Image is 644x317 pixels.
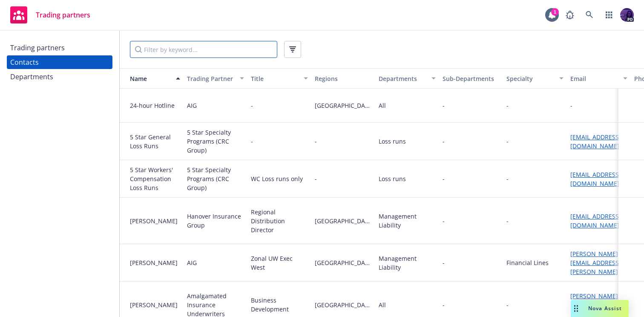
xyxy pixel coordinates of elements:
div: Departments [10,70,53,84]
div: [PERSON_NAME] [130,300,180,309]
div: Business Development [251,296,308,314]
div: Name [123,74,171,83]
div: - [251,101,253,110]
div: Management Liability [379,254,436,272]
button: Name [120,68,184,89]
span: - [443,258,445,267]
div: WC Loss runs only [251,174,303,183]
div: AIG [187,101,197,110]
button: Sub-Departments [439,68,503,89]
div: 24-hour Hotline [130,101,180,110]
div: Management Liability [379,212,436,230]
div: Departments [379,74,426,83]
a: [EMAIL_ADDRESS][DOMAIN_NAME] [570,133,621,150]
div: Trading partners [10,41,65,55]
a: [PERSON_NAME][EMAIL_ADDRESS][PERSON_NAME][DOMAIN_NAME] [570,250,621,285]
a: Switch app [601,6,618,23]
div: Title [251,74,299,83]
div: Regions [315,74,372,83]
span: Nova Assist [588,305,622,312]
button: Trading Partner [184,68,247,89]
button: Title [247,68,311,89]
span: - [443,101,500,110]
div: - [570,101,572,110]
button: Email [567,68,631,89]
span: [GEOGRAPHIC_DATA][US_STATE] [315,216,372,225]
button: Regions [311,68,375,89]
div: 5 Star Workers' Compensation Loss Runs [130,165,180,192]
a: Search [581,6,598,23]
div: - [506,137,509,146]
div: Email [570,74,618,83]
img: photo [620,8,634,22]
span: - [315,174,372,183]
div: Sub-Departments [443,74,500,83]
div: 5 Star General Loss Runs [130,133,180,150]
div: 1 [551,8,559,16]
div: [PERSON_NAME] [130,258,180,267]
span: [GEOGRAPHIC_DATA][US_STATE] [315,258,372,267]
span: - [443,174,445,183]
span: [GEOGRAPHIC_DATA][US_STATE] [315,101,372,110]
span: - [443,137,445,146]
a: [EMAIL_ADDRESS][DOMAIN_NAME] [570,170,621,187]
div: AIG [187,258,197,267]
span: Trading partners [36,12,90,18]
div: Drag to move [571,300,581,317]
a: Report a Bug [561,6,578,23]
span: - [443,300,500,309]
div: Loss runs [379,174,406,183]
div: Regional Distribution Director [251,207,308,234]
div: Financial Lines [506,258,549,267]
div: - [506,300,509,309]
div: Contacts [10,55,39,69]
button: Specialty [503,68,567,89]
button: Departments [375,68,439,89]
div: Specialty [506,74,554,83]
span: - [443,216,445,225]
div: - [251,137,253,146]
div: 5 Star Specialty Programs (CRC Group) [187,165,244,192]
div: 5 Star Specialty Programs (CRC Group) [187,128,244,155]
div: Zonal UW Exec West [251,254,308,272]
div: - [506,174,509,183]
a: [EMAIL_ADDRESS][DOMAIN_NAME] [570,212,621,229]
div: [PERSON_NAME] [130,216,180,225]
a: Contacts [7,55,112,69]
div: - [506,216,509,225]
a: Trading partners [7,41,112,55]
button: Nova Assist [571,300,629,317]
div: Loss runs [379,137,406,146]
div: All [379,300,386,309]
span: - [315,137,372,146]
a: Departments [7,70,112,84]
div: - [506,101,509,110]
div: All [379,101,386,110]
div: Hanover Insurance Group [187,212,244,230]
div: Trading Partner [187,74,235,83]
span: [GEOGRAPHIC_DATA][US_STATE] [315,300,372,309]
a: Trading partners [7,3,94,27]
input: Filter by keyword... [130,41,277,58]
